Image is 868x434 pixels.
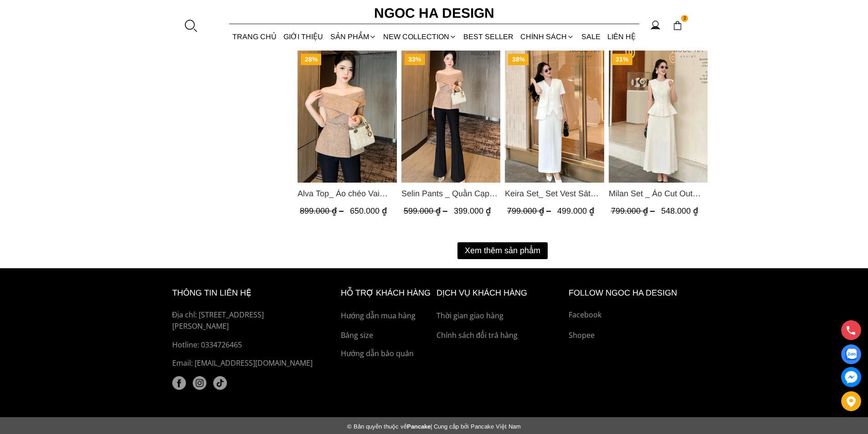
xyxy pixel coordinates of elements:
a: TRANG CHỦ [229,25,280,49]
img: Keira Set_ Set Vest Sát Nách Kết Hợp Chân Váy Bút Chì Mix Áo Khoác BJ141+ A1083 [505,51,604,183]
a: tiktok [213,376,227,390]
a: Thời gian giao hàng [437,310,564,322]
span: 599.000 ₫ [403,206,449,215]
a: Link to Selin Pants _ Quần Cạp Cao Xếp Ly Giữa 2 màu Đen, Cam - Q007 [401,187,500,200]
img: Milan Set _ Áo Cut Out Tùng Không Tay Kết Hợp Chân Váy Xếp Ly A1080+CV139 [608,51,708,183]
h6: Dịch vụ khách hàng [437,286,564,300]
a: Hướng dẫn bảo quản [341,348,432,360]
a: LIÊN HỆ [604,25,639,49]
a: GIỚI THIỆU [280,25,327,49]
a: Link to Milan Set _ Áo Cut Out Tùng Không Tay Kết Hợp Chân Váy Xếp Ly A1080+CV139 [608,187,708,200]
div: SẢN PHẨM [327,25,380,49]
button: Xem thêm sản phẩm [457,242,548,259]
span: 399.000 ₫ [453,206,490,215]
a: Chính sách đổi trả hàng [437,330,564,342]
p: Địa chỉ: [STREET_ADDRESS][PERSON_NAME] [172,309,320,332]
a: Product image - Milan Set _ Áo Cut Out Tùng Không Tay Kết Hợp Chân Váy Xếp Ly A1080+CV139 [608,51,708,183]
img: instagram [193,376,206,390]
img: Display image [845,349,857,360]
a: Bảng size [341,330,432,342]
h6: hỗ trợ khách hàng [341,286,432,300]
a: Product image - Alva Top_ Áo chéo Vai Kèm Đai Màu Be A822 [298,51,397,183]
span: Keira Set_ Set Vest Sát Nách Kết Hợp Chân Váy Bút Chì Mix Áo Khoác BJ141+ A1083 [505,187,604,200]
span: 799.000 ₫ [507,206,553,215]
span: Alva Top_ Áo chéo Vai Kèm Đai Màu Be A822 [298,187,397,200]
span: Selin Pants _ Quần Cạp Cao Xếp Ly Giữa 2 màu Đen, Cam - Q007 [401,187,500,200]
a: messenger [841,367,861,387]
a: facebook (1) [172,376,186,390]
span: 499.000 ₫ [557,206,594,215]
span: 799.000 ₫ [611,206,657,215]
a: Product image - Selin Pants _ Quần Cạp Cao Xếp Ly Giữa 2 màu Đen, Cam - Q007 [401,51,500,183]
a: Hotline: 0334726465 [172,339,320,351]
a: Display image [841,344,861,364]
h6: thông tin liên hệ [172,286,320,300]
p: Email: [EMAIL_ADDRESS][DOMAIN_NAME] [172,357,320,369]
a: NEW COLLECTION [380,25,460,49]
a: SALE [578,25,604,49]
img: img-CART-ICON-ksit0nf1 [673,20,683,31]
img: Selin Pants _ Quần Cạp Cao Xếp Ly Giữa 2 màu Đen, Cam - Q007 [401,51,500,183]
a: Shopee [569,330,696,342]
a: Link to Alva Top_ Áo chéo Vai Kèm Đai Màu Be A822 [298,187,397,200]
span: © Bản quyền thuộc về [347,423,407,430]
a: Hướng dẫn mua hàng [341,310,432,322]
span: | Cung cấp bởi Pancake Việt Nam [431,423,521,430]
div: Pancake [164,423,705,430]
a: Product image - Keira Set_ Set Vest Sát Nách Kết Hợp Chân Váy Bút Chì Mix Áo Khoác BJ141+ A1083 [505,51,604,183]
a: BEST SELLER [460,25,517,49]
span: Milan Set _ Áo Cut Out Tùng Không Tay Kết Hợp Chân Váy Xếp Ly A1080+CV139 [608,187,708,200]
a: Facebook [569,309,696,321]
div: Chính sách [517,25,578,49]
span: 650.000 ₫ [350,206,387,215]
a: Ngoc Ha Design [366,2,503,24]
span: 899.000 ₫ [300,206,346,215]
h6: Follow ngoc ha Design [569,286,696,300]
span: 2 [681,15,688,22]
img: Alva Top_ Áo chéo Vai Kèm Đai Màu Be A822 [298,51,397,183]
span: 548.000 ₫ [661,206,698,215]
a: Link to Keira Set_ Set Vest Sát Nách Kết Hợp Chân Váy Bút Chì Mix Áo Khoác BJ141+ A1083 [505,187,604,200]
